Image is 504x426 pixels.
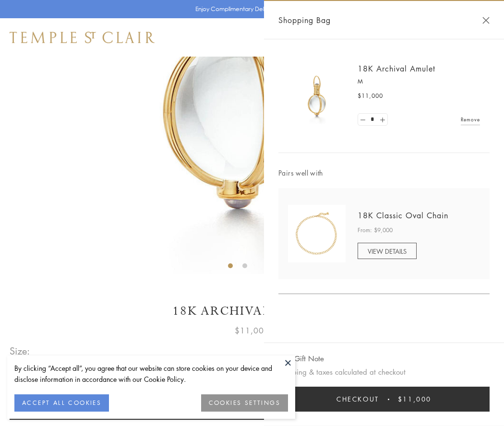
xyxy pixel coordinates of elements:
[288,205,346,262] img: N88865-OV18
[10,303,494,319] h1: 18K Archival Amulet
[461,114,480,125] a: Remove
[482,17,490,24] button: Close Shopping Bag
[278,387,490,412] button: Checkout $11,000
[10,343,31,359] span: Size:
[195,4,304,14] p: Enjoy Complimentary Delivery & Returns
[358,91,383,101] span: $11,000
[278,14,331,26] span: Shopping Bag
[377,114,387,126] a: Set quantity to 2
[278,167,490,178] span: Pairs well with
[278,353,324,365] button: Add Gift Note
[368,247,407,256] span: VIEW DETAILS
[14,363,288,385] div: By clicking “Accept all”, you agree that our website can store cookies on your device and disclos...
[358,114,368,126] a: Set quantity to 0
[201,394,288,412] button: COOKIES SETTINGS
[336,394,379,404] span: Checkout
[398,394,432,404] span: $11,000
[358,210,448,221] a: 18K Classic Oval Chain
[358,77,480,86] p: M
[358,243,417,259] a: VIEW DETAILS
[358,63,435,74] a: 18K Archival Amulet
[10,32,155,43] img: Temple St. Clair
[14,394,109,412] button: ACCEPT ALL COOKIES
[288,67,346,125] img: 18K Archival Amulet
[358,225,393,235] span: From: $9,000
[278,366,490,378] p: Shipping & taxes calculated at checkout
[235,324,269,337] span: $11,000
